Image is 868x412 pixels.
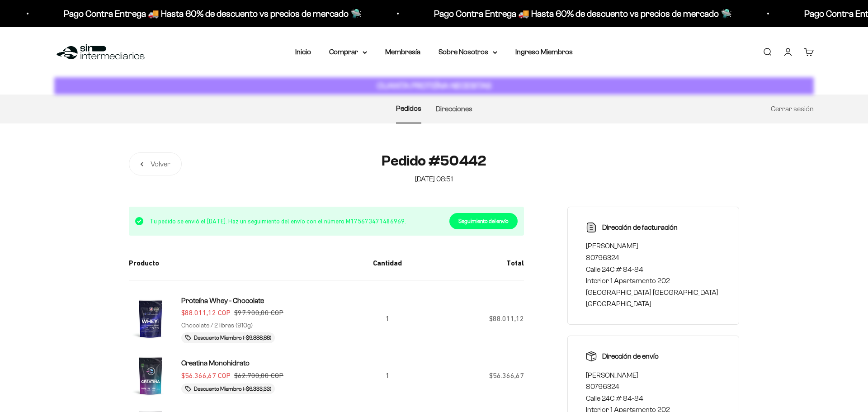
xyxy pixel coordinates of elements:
li: Descuento Miembro (-$9.888,88) [181,332,275,343]
th: Cantidad [366,246,409,280]
summary: Sobre Nosotros [439,46,497,58]
a: Proteína Whey - Chocolate [181,295,283,307]
span: Proteína Whey - Chocolate [181,297,264,304]
p: Chocolate / 2 libras (910g) [181,321,253,331]
p: Pago Contra Entrega 🚚 Hasta 60% de descuento vs precios de mercado 🛸 [434,6,732,21]
p: Dirección de facturación [602,222,678,233]
p: [PERSON_NAME] 80796324 Calle 24C # 84-84 Interior 1 Apartamento 202 [GEOGRAPHIC_DATA] [GEOGRAPHIC... [586,240,721,310]
th: Total [409,246,524,280]
a: Ingreso Miembros [515,48,573,56]
td: $56.366,67 [409,354,524,408]
compare-at-price: $62.700,00 COP [234,370,283,382]
p: [DATE] 08:51 [382,173,486,185]
th: Producto [129,246,366,280]
td: 1 [366,354,409,408]
li: Descuento Miembro (-$6.333,33) [181,384,275,394]
a: Direcciones [436,105,472,113]
compare-at-price: $97.900,00 COP [234,307,283,319]
sale-price: $56.366,67 COP [181,370,231,382]
td: 1 [366,280,409,354]
strong: CUANTA PROTEÍNA NECESITAS [377,81,491,90]
h1: Pedido #50442 [382,152,486,170]
div: Tu pedido se envió el [DATE]. Haz un seguimiento del envío con el número M175673471486969. [129,207,524,236]
sale-price: $88.011,12 COP [181,307,231,319]
a: Seguimiento del envío [449,213,518,229]
a: Inicio [295,48,311,56]
a: Membresía [385,48,420,56]
p: Pago Contra Entrega 🚚 Hasta 60% de descuento vs precios de mercado 🛸 [64,6,362,21]
a: Volver [129,152,182,176]
a: Creatina Monohidrato [181,357,283,369]
p: Dirección de envío [602,350,659,362]
summary: Comprar [329,46,367,58]
td: $88.011,12 [409,280,524,354]
span: Creatina Monohidrato [181,359,250,367]
a: Cerrar sesión [771,105,814,113]
a: Pedidos [396,104,421,112]
img: Proteína Whey - Chocolate [129,297,172,341]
